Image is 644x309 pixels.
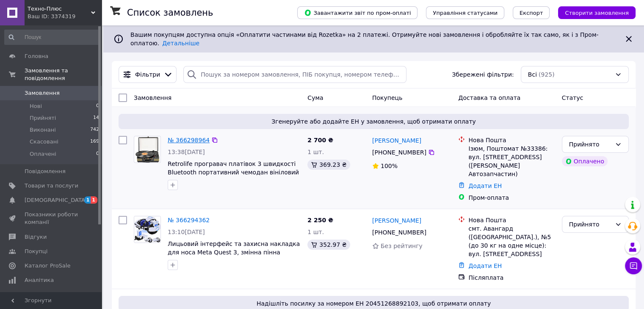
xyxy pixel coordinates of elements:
button: Створити замовлення [558,6,636,19]
span: 1 [84,196,91,204]
span: Статус [562,94,583,101]
span: Надішліть посилку за номером ЕН 20451268892103, щоб отримати оплату [122,299,625,308]
span: 1 [91,196,97,204]
a: Створити замовлення [550,9,636,16]
span: 13:38[DATE] [168,149,205,155]
span: 0 [96,102,99,110]
a: Лицьовий інтерфейс та захисна накладка для носа Meta Quest 3, змінна пінна накладка для лицьового... [168,240,300,264]
a: № 366294362 [168,217,210,223]
span: Збережені фільтри: [452,70,514,79]
div: 352.97 ₴ [307,240,350,250]
span: Відгуки [25,233,47,241]
button: Експорт [513,6,550,19]
button: Завантажити звіт по пром-оплаті [297,6,417,19]
span: Замовлення [25,89,60,97]
div: Нова Пошта [468,136,555,144]
span: 14 [93,114,99,122]
span: Покупець [372,94,402,101]
input: Пошук за номером замовлення, ПІБ покупця, номером телефону, Email, номером накладної [183,66,406,83]
span: Завантажити звіт по пром-оплаті [304,9,411,17]
span: Створити замовлення [565,10,629,16]
a: Фото товару [134,136,161,163]
a: [PERSON_NAME] [372,216,421,225]
span: (925) [539,71,555,78]
span: Аналітика [25,276,54,284]
span: [PHONE_NUMBER] [372,229,426,236]
span: 1 шт. [307,229,324,235]
h1: Список замовлень [127,8,213,18]
span: 0 [96,150,99,158]
div: Нова Пошта [468,216,555,224]
a: № 366298964 [168,137,210,143]
span: [PHONE_NUMBER] [372,149,426,156]
span: Фільтри [135,70,160,79]
div: Оплачено [562,156,608,166]
button: Чат з покупцем [625,257,642,274]
span: Замовлення [134,94,171,101]
span: Без рейтингу [381,243,423,249]
span: Управління статусами [433,10,498,16]
div: Ізюм, Поштомат №33386: вул. [STREET_ADDRESS] ([PERSON_NAME] Автозапчастин) [468,144,555,178]
a: Фото товару [134,216,161,243]
a: Retrolife програвач платівок 3 швидкості Bluetooth портативний чемодан вініловий програвач [168,160,299,184]
span: Нові [30,102,42,110]
a: Детальніше [162,40,199,47]
a: Додати ЕН [468,262,502,269]
div: Пром-оплата [468,193,555,202]
span: Скасовані [30,138,58,146]
span: Повідомлення [25,168,66,175]
span: 2 250 ₴ [307,217,333,223]
div: 369.23 ₴ [307,160,350,170]
span: Прийняті [30,114,56,122]
span: Cума [307,94,323,101]
div: Прийнято [569,140,611,149]
span: Інструменти веб-майстра та SEO [25,291,78,306]
span: 13:10[DATE] [168,229,205,235]
span: 100% [381,163,398,169]
span: [DEMOGRAPHIC_DATA] [25,196,87,204]
span: Товари та послуги [25,182,78,190]
span: Експорт [520,10,543,16]
span: Виконані [30,126,56,134]
span: 1 шт. [307,149,324,155]
span: Оплачені [30,150,56,158]
span: 2 700 ₴ [307,137,333,143]
button: Управління статусами [426,6,504,19]
div: Ваш ID: 3374319 [28,13,102,20]
img: Фото товару [134,216,160,243]
div: Прийнято [569,220,611,229]
span: Показники роботи компанії [25,211,78,226]
div: смт. Авангард ([GEOGRAPHIC_DATA].), №5 (до 30 кг на одне місце): вул. [STREET_ADDRESS] [468,224,555,258]
img: Фото товару [135,136,159,163]
span: Покупці [25,248,47,255]
span: 169 [90,138,99,146]
a: [PERSON_NAME] [372,136,421,145]
span: Замовлення та повідомлення [25,67,102,82]
span: 742 [90,126,99,134]
span: Доставка та оплата [458,94,520,101]
span: Техно-Плюс [28,5,91,13]
input: Пошук [4,30,100,45]
span: Каталог ProSale [25,262,70,270]
div: Післяплата [468,273,555,282]
span: Всі [528,70,537,79]
span: Вашим покупцям доступна опція «Оплатити частинами від Rozetka» на 2 платежі. Отримуйте нові замов... [130,31,598,47]
a: Додати ЕН [468,182,502,189]
span: Головна [25,52,48,60]
span: Згенеруйте або додайте ЕН у замовлення, щоб отримати оплату [122,117,625,126]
